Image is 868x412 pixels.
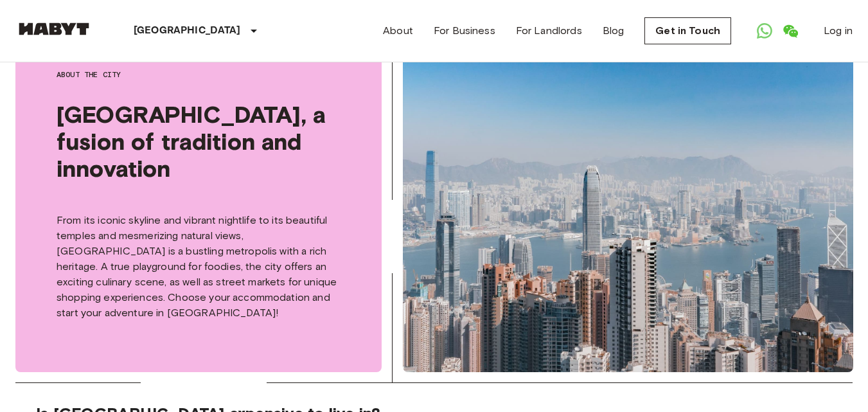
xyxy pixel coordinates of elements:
[403,28,853,372] img: Hong Kong, a fusion of tradition and innovation
[15,22,93,35] img: Habyt
[516,23,582,39] a: For Landlords
[824,23,853,39] a: Log in
[57,101,341,182] span: [GEOGRAPHIC_DATA], a fusion of tradition and innovation
[57,213,341,321] p: From its iconic skyline and vibrant nightlife to its beautiful temples and mesmerizing natural vi...
[777,18,803,44] a: Open WeChat
[752,18,777,44] a: Open WhatsApp
[57,69,341,80] span: About the city
[383,23,413,39] a: About
[134,23,241,39] p: [GEOGRAPHIC_DATA]
[434,23,495,39] a: For Business
[603,23,624,39] a: Blog
[644,17,731,44] a: Get in Touch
